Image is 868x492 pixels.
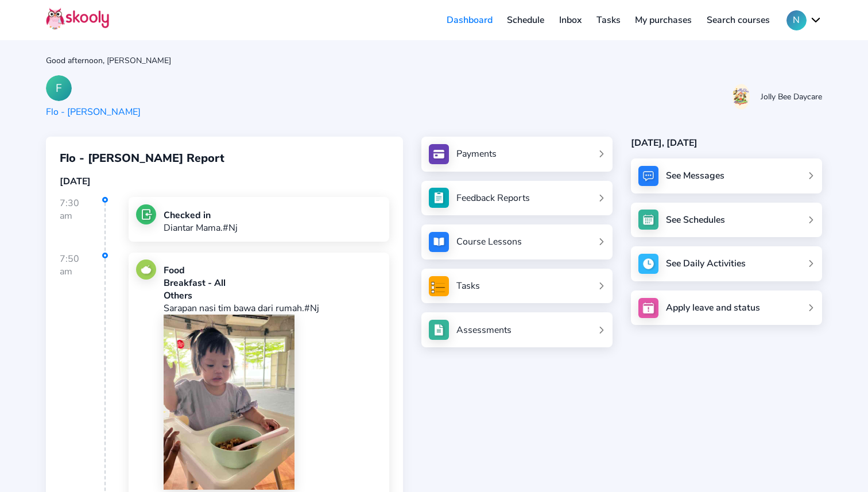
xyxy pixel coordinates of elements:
img: 202412070841063750924647068475104802108682963943202509110641475003230339276942.jpg [164,315,294,489]
div: F [46,75,72,101]
div: Jolly Bee Daycare [761,91,822,102]
img: schedule.jpg [638,210,658,230]
a: See Schedules [631,203,822,238]
button: Nchevron down outline [786,10,822,30]
span: Flo - [PERSON_NAME] Report [60,150,224,166]
a: Tasks [589,11,628,29]
div: Others [164,289,382,302]
div: Tasks [456,280,480,292]
div: 7:30 [60,197,106,251]
div: See Schedules [666,214,725,226]
a: Search courses [699,11,777,29]
a: Payments [429,144,605,164]
img: messages.jpg [638,166,658,186]
img: see_atten.jpg [429,188,449,208]
a: Assessments [429,320,605,340]
div: See Daily Activities [666,257,746,270]
div: Flo - [PERSON_NAME] [46,106,141,118]
div: Course Lessons [456,235,522,248]
div: Apply leave and status [666,301,760,314]
div: [DATE], [DATE] [631,137,822,149]
div: [DATE] [60,175,389,188]
a: Apply leave and status [631,290,822,326]
div: Feedback Reports [456,192,530,204]
p: Sarapan nasi tim bawa dari rumah.#Nj [164,302,382,315]
img: 20201103140951286199961659839494hYz471L5eL1FsRFsP4.jpg [733,84,750,110]
div: Assessments [456,324,511,336]
img: assessments.jpg [429,320,449,340]
div: Food [164,264,382,277]
img: Skooly [46,7,109,30]
img: apply_leave.jpg [638,298,658,318]
img: payments.jpg [429,144,449,164]
div: Breakfast - All [164,277,382,289]
img: courses.jpg [429,232,449,252]
a: Course Lessons [429,232,605,252]
div: am [60,265,104,278]
img: checkin.jpg [136,204,156,224]
div: Checked in [164,209,238,222]
a: My purchases [627,11,699,29]
div: Payments [456,148,497,160]
a: Feedback Reports [429,188,605,208]
img: activity.jpg [638,254,658,274]
img: tasksForMpWeb.png [429,276,449,296]
div: Good afternoon, [PERSON_NAME] [46,55,822,66]
div: am [60,210,104,222]
p: Diantar Mama.#Nj [164,222,238,234]
a: Dashboard [439,11,500,29]
a: Inbox [552,11,589,29]
img: food.jpg [136,259,156,280]
div: See Messages [666,169,724,182]
a: Schedule [500,11,552,29]
a: Tasks [429,276,605,296]
a: See Daily Activities [631,246,822,281]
